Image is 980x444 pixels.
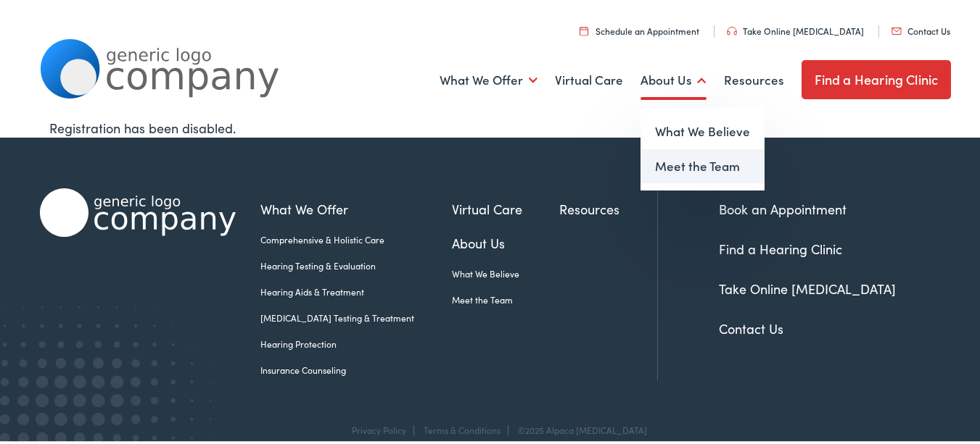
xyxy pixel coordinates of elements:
a: Terms & Conditions [424,422,501,434]
a: What We Believe [641,112,765,147]
img: Alpaca Audiology [40,186,236,235]
a: Insurance Counseling [260,361,452,374]
a: Meet the Team [641,147,765,182]
a: Take Online [MEDICAL_DATA] [727,22,864,35]
a: Hearing Protection [260,335,452,348]
a: Schedule an Appointment [580,22,699,35]
a: Take Online [MEDICAL_DATA] [719,277,896,296]
div: ©2025 Alpaca [MEDICAL_DATA] [511,423,647,433]
a: Hearing Testing & Evaluation [260,257,452,270]
a: What We Offer [440,51,538,105]
a: About Us [641,51,707,105]
a: Resources [724,51,784,105]
div: Registration has been disabled. [49,116,941,135]
a: What We Offer [260,197,452,217]
a: Contact Us [719,317,783,335]
a: [MEDICAL_DATA] Testing & Treatment [260,309,452,322]
a: Resources [559,197,657,217]
a: Book an Appointment [719,198,847,216]
a: Find a Hearing Clinic [802,58,952,97]
a: Contact Us [892,22,950,35]
a: Hearing Aids & Treatment [260,283,452,296]
a: Privacy Policy [352,422,406,434]
a: About Us [452,231,560,251]
img: utility icon [580,24,588,33]
a: Find a Hearing Clinic [719,238,842,256]
img: utility icon [727,25,737,33]
a: Meet the Team [452,291,560,304]
a: Virtual Care [452,197,560,217]
a: What We Believe [452,265,560,278]
img: utility icon [892,25,902,33]
a: Virtual Care [555,51,623,105]
a: Comprehensive & Holistic Care [260,231,452,244]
